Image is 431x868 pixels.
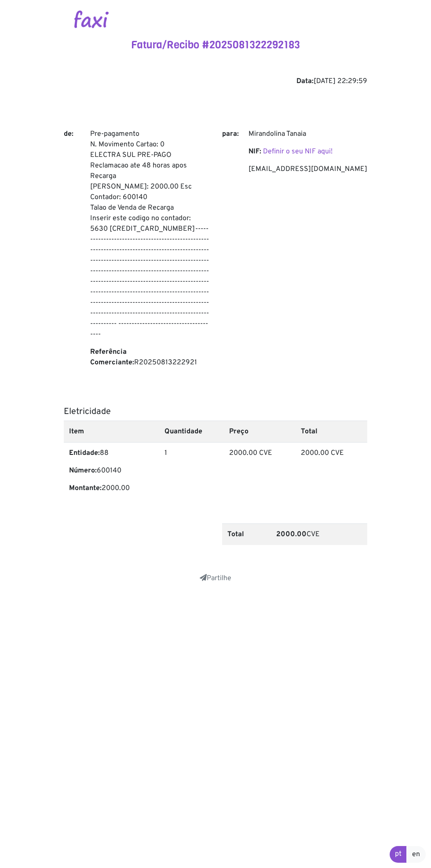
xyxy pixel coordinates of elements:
th: Total [222,523,271,545]
a: Definir o seu NIF aqui! [263,147,332,156]
p: R20250813222921 [90,347,209,368]
p: [EMAIL_ADDRESS][DOMAIN_NAME] [248,164,367,174]
th: Item [64,421,159,442]
p: 600140 [69,465,154,476]
b: Número: [69,466,97,475]
th: Quantidade [159,421,224,442]
div: [DATE] 22:29:59 [64,76,367,87]
b: Data: [296,77,314,86]
b: para: [222,130,239,138]
b: Entidade: [69,449,100,458]
p: 2000.00 [69,483,154,494]
td: 2000.00 CVE [224,442,296,506]
b: Montante: [69,484,102,493]
b: NIF: [248,147,261,156]
b: de: [64,130,73,138]
a: Partilhe [200,574,231,583]
b: Referência Comerciante: [90,348,134,367]
th: Total [296,421,367,442]
p: Pre-pagamento N. Movimento Cartao: 0 ELECTRA SUL PRE-PAGO Reclamacao ate 48 horas apos Recarga [P... [90,129,209,340]
th: Preço [224,421,296,442]
p: 88 [69,448,154,458]
td: 1 [159,442,224,506]
p: Mirandolina Tanaia [248,129,367,139]
b: 2000.00 [276,530,307,539]
h5: Eletricidade [64,407,367,417]
h4: Fatura/Recibo #2025081322292183 [64,39,367,51]
td: CVE [271,523,367,545]
a: pt [390,846,407,863]
a: en [406,846,426,863]
td: 2000.00 CVE [296,442,367,506]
